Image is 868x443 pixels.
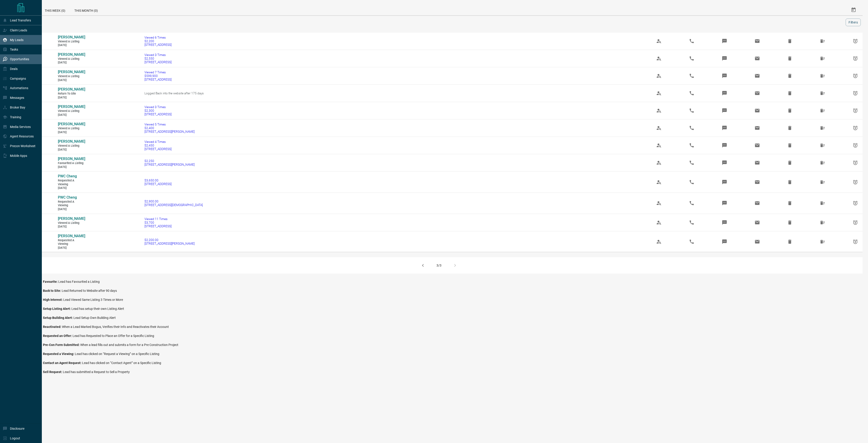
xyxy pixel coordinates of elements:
[58,207,85,211] span: [DATE]
[686,88,697,99] span: Call
[817,36,828,46] span: Hide All from Beli Perez
[686,105,697,116] span: Call
[80,343,178,347] span: When a lead fills out and submits a form for a Pre Construction Project
[43,370,63,374] span: Sell Request
[719,36,730,46] span: Message
[58,221,85,225] span: Viewed a Listing
[686,217,697,228] span: Call
[144,74,172,78] span: $599,900
[58,52,85,57] a: [PERSON_NAME]
[58,87,85,92] a: [PERSON_NAME]
[144,78,172,81] span: [STREET_ADDRESS]
[58,104,85,109] a: [PERSON_NAME]
[43,325,62,329] span: Reactivated
[144,179,172,186] a: $3,650.00[STREET_ADDRESS]
[144,217,172,228] a: Viewed 11 Times$3,700[STREET_ADDRESS]
[144,140,172,144] span: Viewed 4 Times
[784,217,795,228] span: Hide
[719,53,730,64] span: Message
[817,140,828,151] span: Hide All from Hardik Thaker
[58,239,85,246] span: Requested a Viewing
[58,186,85,190] span: [DATE]
[144,242,195,245] span: [STREET_ADDRESS][PERSON_NAME]
[784,140,795,151] span: Hide
[58,122,85,127] a: [PERSON_NAME]
[144,179,172,182] span: $3,650.00
[144,140,172,151] a: Viewed 4 Times$2,450[STREET_ADDRESS]
[817,217,828,228] span: Hide All from Dixit Shah
[144,199,203,207] a: $2,900.00[STREET_ADDRESS][DEMOGRAPHIC_DATA]
[752,88,763,99] span: Email
[58,57,85,61] span: Viewed a Listing
[686,123,697,133] span: Call
[653,198,664,209] span: View Profile
[58,92,85,96] span: Return to Site
[58,78,85,82] span: [DATE]
[144,105,172,116] a: Viewed 3 Times$2,300[STREET_ADDRESS]
[144,70,172,74] span: Viewed 7 Times
[686,198,697,209] span: Call
[784,70,795,81] span: Hide
[58,161,85,165] span: Favourited a Listing
[817,70,828,81] span: Hide All from Yunqi Z
[719,88,730,99] span: Message
[686,70,697,81] span: Call
[719,105,730,116] span: Message
[58,96,85,100] span: [DATE]
[144,53,172,64] a: Viewed 3 Times$2,550[STREET_ADDRESS]
[752,36,763,46] span: Email
[58,216,85,221] a: [PERSON_NAME]
[144,130,195,133] span: [STREET_ADDRESS][PERSON_NAME]
[784,123,795,133] span: Hide
[58,130,85,134] span: [DATE]
[58,35,85,39] span: [PERSON_NAME]
[653,105,664,116] span: View Profile
[817,236,828,247] span: Hide All from Yunqi Z
[43,361,82,365] span: Contact an Agent Request
[63,298,123,302] span: Lead Viewed Same Listing 3 Times or More
[58,174,85,179] a: PWC Cheng
[144,147,172,151] span: [STREET_ADDRESS]
[58,225,85,229] span: [DATE]
[784,53,795,64] span: Hide
[62,325,169,329] span: When a Lead Marked Bogus, Verifies their Info and Reactivates their Account
[784,36,795,46] span: Hide
[752,123,763,133] span: Email
[144,57,172,60] span: $2,550
[653,236,664,247] span: View Profile
[58,280,100,283] span: Lead has Favourited a Listing
[144,182,172,186] span: [STREET_ADDRESS]
[817,177,828,188] span: Hide All from PWC Cheng
[850,140,861,151] span: Snooze
[784,105,795,116] span: Hide
[817,157,828,168] span: Hide All from Hardik Thaker
[58,113,85,117] span: [DATE]
[43,343,80,347] span: Pre-Con Form Submitted
[144,126,195,130] span: $2,400
[850,236,861,247] span: Snooze
[144,36,172,39] span: Viewed 6 Times
[144,112,172,116] span: [STREET_ADDRESS]
[719,157,730,168] span: Message
[144,91,204,95] span: Logged Back into the website after 175 days
[144,109,172,112] span: $2,300
[817,105,828,116] span: Hide All from Hardik Thaker
[436,264,441,267] div: 3/3
[43,289,62,292] span: Back to Site
[752,140,763,151] span: Email
[58,234,85,238] span: [PERSON_NAME]
[43,280,58,283] span: Favourite
[58,195,77,199] span: PWC Cheng
[784,88,795,99] span: Hide
[58,61,85,65] span: [DATE]
[58,52,85,57] span: [PERSON_NAME]
[752,198,763,209] span: Email
[82,361,161,365] span: Lead has clicked on “Contact Agent” on a Specific Listing
[752,53,763,64] span: Email
[43,298,63,302] span: High Interest
[58,234,85,239] a: [PERSON_NAME]
[144,123,195,126] span: Viewed 5 Times
[71,307,124,311] span: Lead has setup their own Listing Alert
[686,157,697,168] span: Call
[58,70,85,74] span: [PERSON_NAME]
